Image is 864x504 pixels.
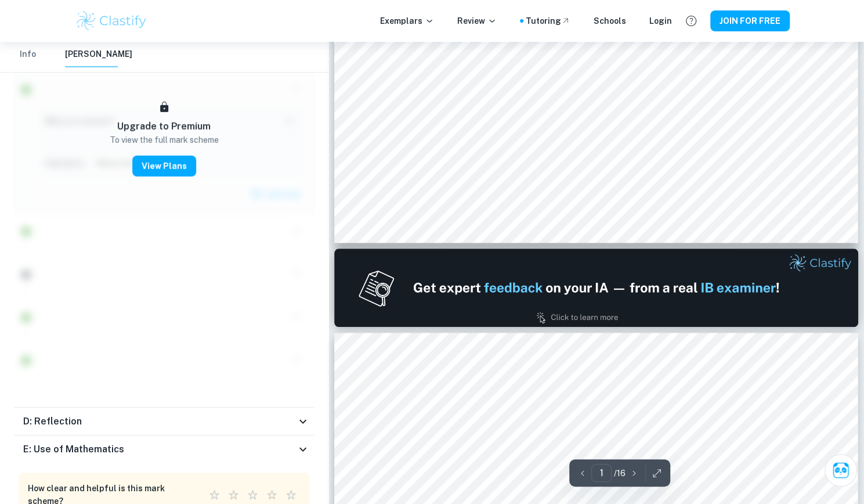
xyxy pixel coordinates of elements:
[334,249,858,327] img: Ad
[75,9,149,33] img: Clastify logo
[614,467,626,480] p: / 16
[65,42,132,67] button: [PERSON_NAME]
[14,408,314,435] div: D: Reflection
[23,415,82,429] h6: D: Reflection
[526,15,570,27] a: Tutoring
[825,454,857,487] button: Ask Clai
[380,15,434,27] p: Exemplars
[594,15,626,27] a: Schools
[457,15,497,27] p: Review
[132,156,196,177] button: View Plans
[14,42,42,67] button: Info
[681,11,701,31] button: Help and Feedback
[710,10,790,31] button: JOIN FOR FREE
[23,442,124,456] h6: E: Use of Mathematics
[117,120,211,134] h6: Upgrade to Premium
[110,134,219,146] p: To view the full mark scheme
[649,15,672,27] a: Login
[14,435,314,463] div: E: Use of Mathematics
